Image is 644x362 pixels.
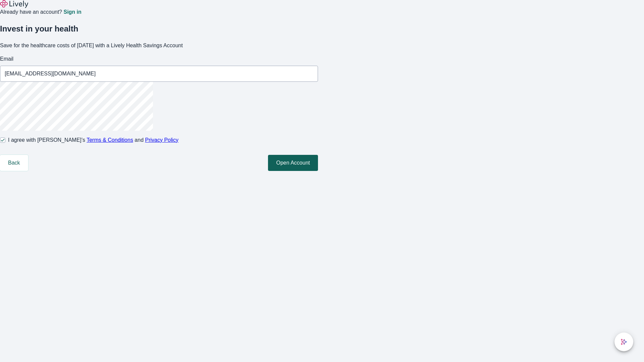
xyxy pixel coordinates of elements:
button: chat [614,333,633,351]
a: Privacy Policy [145,137,179,143]
span: I agree with [PERSON_NAME]’s and [8,136,178,144]
button: Open Account [268,155,318,171]
svg: Lively AI Assistant [621,339,627,345]
a: Terms & Conditions [87,137,133,143]
a: Sign in [63,9,81,15]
